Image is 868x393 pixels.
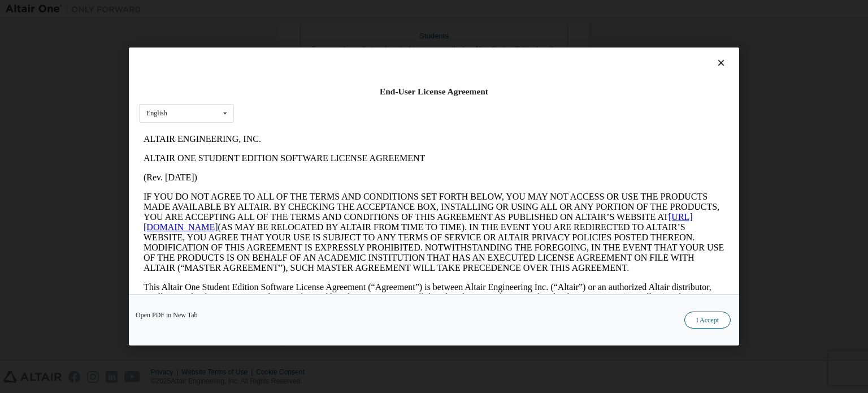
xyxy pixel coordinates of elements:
[5,153,585,193] p: This Altair One Student Edition Software License Agreement (“Agreement”) is between Altair Engine...
[5,5,585,15] p: ALTAIR ENGINEERING, INC.
[5,43,585,53] p: (Rev. [DATE])
[684,312,731,329] button: I Accept
[5,24,585,34] p: ALTAIR ONE STUDENT EDITION SOFTWARE LICENSE AGREEMENT
[146,110,167,116] div: English
[5,83,554,102] a: [URL][DOMAIN_NAME]
[5,62,585,144] p: IF YOU DO NOT AGREE TO ALL OF THE TERMS AND CONDITIONS SET FORTH BELOW, YOU MAY NOT ACCESS OR USE...
[136,312,198,318] a: Open PDF in New Tab
[139,86,729,97] div: End-User License Agreement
